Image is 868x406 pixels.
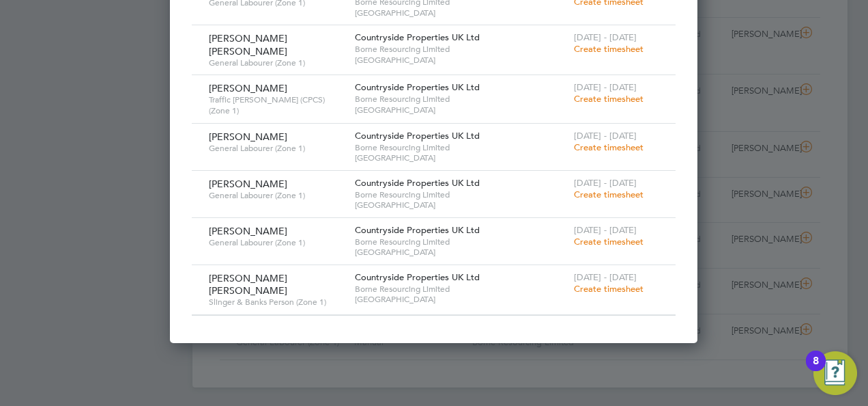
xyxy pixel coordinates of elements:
span: Countryside Properties UK Ltd [355,81,480,93]
span: [GEOGRAPHIC_DATA] [355,105,567,116]
span: Create timesheet [574,236,643,247]
span: [GEOGRAPHIC_DATA] [355,8,567,18]
span: [DATE] - [DATE] [574,177,637,189]
span: General Labourer (Zone 1) [209,237,345,248]
span: [GEOGRAPHIC_DATA] [355,247,567,258]
span: General Labourer (Zone 1) [209,57,345,68]
span: [GEOGRAPHIC_DATA] [355,200,567,211]
span: [PERSON_NAME] [209,178,287,190]
span: Borne Resourcing Limited [355,44,567,55]
span: Countryside Properties UK Ltd [355,31,480,43]
span: [GEOGRAPHIC_DATA] [355,294,567,305]
span: Create timesheet [574,93,643,105]
span: Create timesheet [574,141,643,153]
span: [DATE] - [DATE] [574,130,637,141]
span: [PERSON_NAME] [209,131,287,143]
span: [PERSON_NAME] [PERSON_NAME] [209,272,287,297]
span: General Labourer (Zone 1) [209,143,345,154]
span: [PERSON_NAME] [209,82,287,94]
span: Create timesheet [574,43,643,55]
span: Slinger & Banks Person (Zone 1) [209,297,345,308]
span: [PERSON_NAME] [209,225,287,237]
span: [GEOGRAPHIC_DATA] [355,152,567,163]
span: Countryside Properties UK Ltd [355,177,480,189]
span: Countryside Properties UK Ltd [355,271,480,283]
span: Borne Resourcing Limited [355,94,567,105]
button: Open Resource Center, 8 new notifications [813,351,857,395]
span: Borne Resourcing Limited [355,189,567,200]
span: [DATE] - [DATE] [574,81,637,93]
span: Countryside Properties UK Ltd [355,130,480,141]
span: [GEOGRAPHIC_DATA] [355,55,567,66]
span: [DATE] - [DATE] [574,224,637,236]
span: Countryside Properties UK Ltd [355,224,480,236]
div: 8 [813,361,819,379]
span: Create timesheet [574,283,643,295]
span: [DATE] - [DATE] [574,31,637,43]
span: Borne Resourcing Limited [355,142,567,153]
span: Borne Resourcing Limited [355,236,567,247]
span: General Labourer (Zone 1) [209,190,345,201]
span: Create timesheet [574,189,643,200]
span: Borne Resourcing Limited [355,284,567,295]
span: [PERSON_NAME] [PERSON_NAME] [209,32,287,57]
span: Traffic [PERSON_NAME] (CPCS) (Zone 1) [209,94,345,116]
span: [DATE] - [DATE] [574,271,637,283]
